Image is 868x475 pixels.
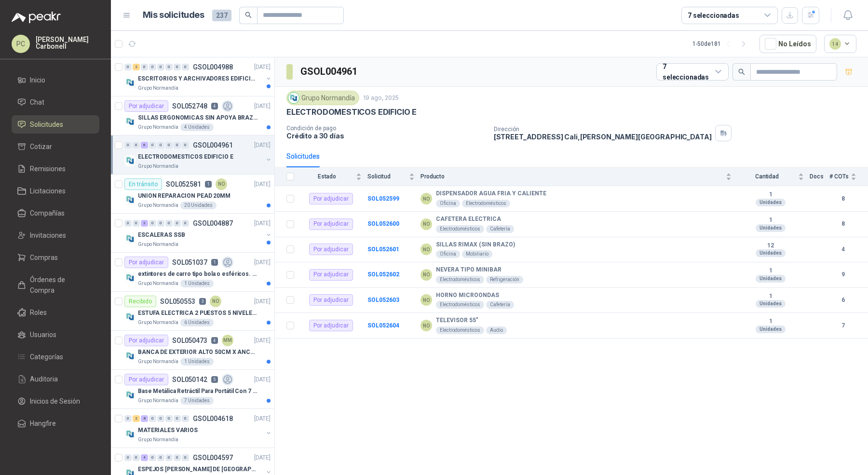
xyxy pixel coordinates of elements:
div: NO [216,178,227,190]
div: Unidades [756,300,786,308]
p: Grupo Normandía [138,202,178,209]
p: [DATE] [254,180,271,189]
b: SOL052600 [367,220,399,227]
p: 4 [211,337,218,344]
div: Electrodomésticos [436,301,484,309]
div: 7 seleccionadas [688,10,739,21]
p: Grupo Normandía [138,123,178,131]
div: Cafetería [486,225,514,233]
a: SOL052604 [367,322,399,329]
div: 0 [149,64,156,70]
div: Oficina [436,200,460,207]
div: Por adjudicar [124,335,168,346]
div: 0 [124,454,132,461]
a: SOL052599 [367,195,399,202]
p: Grupo Normandía [138,241,178,248]
p: [DATE] [254,375,271,384]
span: Compras [30,252,58,263]
div: Por adjudicar [124,257,168,268]
div: Por adjudicar [309,294,353,306]
span: Órdenes de Compra [30,274,90,296]
a: Remisiones [12,160,99,178]
p: GSOL004887 [193,220,233,227]
div: Mobiliario [462,250,492,258]
div: Por adjudicar [309,269,353,281]
div: 0 [124,64,132,70]
span: Cantidad [737,173,796,180]
a: Por adjudicarSOL0504734MM[DATE] Company LogoBANCA DE EXTERIOR ALTO 50CM X ANCHO 100CM FONDO 45CM ... [111,331,274,370]
div: Oficina [436,250,460,258]
p: [PERSON_NAME] Carbonell [36,36,99,50]
p: SILLAS ERGONOMICAS SIN APOYA BRAZOS [138,113,258,122]
b: SOL052602 [367,271,399,278]
div: NO [420,218,432,230]
p: ESTUFA ELECTRICA 2 PUESTOS 5 NIVELES DE TEMPERATURA 2000 W [138,309,258,318]
a: Licitaciones [12,182,99,200]
div: Electrodomésticos [436,326,484,334]
div: Unidades [756,224,786,232]
div: Refrigeración [486,276,523,284]
div: 0 [174,142,181,149]
div: 2 [133,415,140,422]
p: [DATE] [254,297,271,306]
div: 0 [165,64,173,70]
span: Invitaciones [30,230,66,241]
div: 0 [149,415,156,422]
b: 1 [737,217,804,224]
p: GSOL004597 [193,454,233,461]
p: 1 [211,259,218,266]
a: Cotizar [12,137,99,156]
th: Estado [300,167,367,186]
span: search [245,12,252,18]
p: SOL050142 [172,376,207,383]
span: # COTs [829,173,849,180]
a: Inicio [12,71,99,89]
div: 1 Unidades [180,358,214,366]
a: SOL052601 [367,246,399,253]
div: 3 [141,220,148,227]
div: 0 [157,64,164,70]
p: [DATE] [254,219,271,228]
div: 1 - 50 de 181 [692,36,752,52]
b: HORNO MICROONDAS [436,292,499,299]
span: Producto [420,173,724,180]
p: Grupo Normandía [138,163,178,170]
p: 5 [211,376,218,383]
div: Audio [486,326,507,334]
button: 14 [824,35,857,53]
div: NO [420,294,432,306]
a: Por adjudicarSOL0527484[DATE] Company LogoSILLAS ERGONOMICAS SIN APOYA BRAZOSGrupo Normandía4 Uni... [111,96,274,136]
div: 0 [174,415,181,422]
a: 0 2 8 0 0 0 0 0 GSOL004618[DATE] Company LogoMATERIALES VARIOSGrupo Normandía [124,413,272,444]
div: 7 Unidades [180,397,214,405]
span: Compañías [30,208,65,218]
p: Dirección [494,126,712,133]
span: Hangfire [30,418,56,429]
th: Solicitud [367,167,420,186]
p: Condición de pago [286,125,486,132]
img: Logo peakr [12,12,61,23]
b: CAFETERA ELECTRICA [436,216,501,223]
a: 0 0 6 0 0 0 0 0 GSOL004961[DATE] Company LogoELECTRODOMESTICOS EDIFICIO EGrupo Normandía [124,139,272,170]
span: Inicio [30,75,45,85]
p: [DATE] [254,102,271,111]
th: Producto [420,167,737,186]
div: 0 [157,454,164,461]
div: 0 [149,454,156,461]
div: Electrodomésticos [436,225,484,233]
div: 0 [157,415,164,422]
a: Inicios de Sesión [12,392,99,410]
p: SOL052581 [166,181,201,188]
span: Auditoria [30,374,58,384]
p: GSOL004961 [193,142,233,149]
div: 0 [165,220,173,227]
div: NO [210,296,221,307]
span: Usuarios [30,329,56,340]
p: SOL050473 [172,337,207,344]
div: 4 Unidades [180,123,214,131]
b: 8 [829,194,856,204]
div: 0 [133,220,140,227]
span: Inicios de Sesión [30,396,80,407]
span: Licitaciones [30,186,66,196]
b: TELEVISOR 55" [436,317,478,325]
